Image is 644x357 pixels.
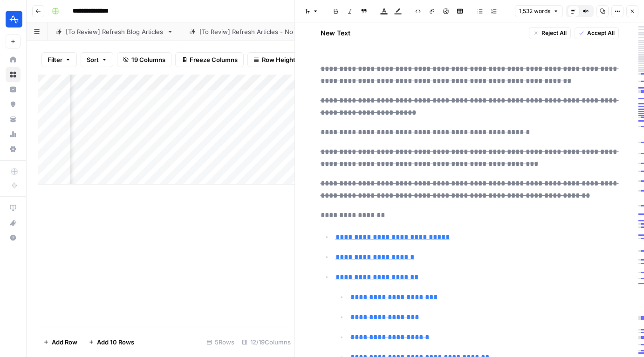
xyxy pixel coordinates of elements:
[48,22,181,41] a: [To Review] Refresh Blog Articles
[6,215,21,230] button: What's new?
[97,337,134,347] span: Add 10 Rows
[515,5,563,17] button: 1,532 words
[6,230,21,245] button: Help + Support
[6,216,20,230] div: What's new?
[6,200,21,215] a: AirOps Academy
[519,7,550,15] span: 1,532 words
[6,82,21,97] a: Insights
[6,142,21,157] a: Settings
[6,112,21,127] a: Your Data
[52,337,77,347] span: Add Row
[6,97,21,112] a: Opportunities
[190,55,238,64] span: Freeze Columns
[203,335,238,350] div: 5 Rows
[41,52,77,67] button: Filter
[175,52,244,67] button: Freeze Columns
[541,29,567,37] span: Reject All
[262,55,295,64] span: Row Height
[247,52,301,67] button: Row Height
[48,55,62,64] span: Filter
[238,335,295,350] div: 12/19 Columns
[6,11,22,27] img: Amplitude Logo
[529,27,571,39] button: Reject All
[6,67,21,82] a: Browse
[131,55,165,64] span: 19 Columns
[87,55,99,64] span: Sort
[6,127,21,142] a: Usage
[66,27,163,36] div: [To Review] Refresh Blog Articles
[6,7,21,31] button: Workspace: Amplitude
[6,52,21,67] a: Home
[117,52,171,67] button: 19 Columns
[321,28,350,38] h2: New Text
[181,22,338,41] a: [To Reviw] Refresh Articles - No Rewrites
[38,335,83,350] button: Add Row
[81,52,113,67] button: Sort
[83,335,140,350] button: Add 10 Rows
[199,27,320,36] div: [To Reviw] Refresh Articles - No Rewrites
[587,29,615,37] span: Accept All
[575,27,619,39] button: Accept All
